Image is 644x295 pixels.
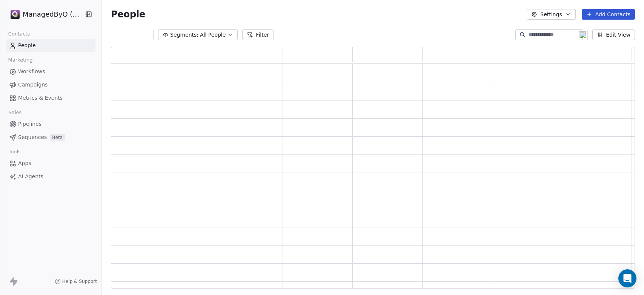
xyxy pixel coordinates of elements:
a: SequencesBeta [6,131,95,144]
span: Pipelines [18,120,41,128]
a: Apps [6,157,95,170]
span: Sequences [18,133,47,141]
button: Filter [242,29,274,40]
a: Workflows [6,65,95,78]
span: Sales [5,107,25,118]
a: Metrics & Events [6,92,95,104]
span: Campaigns [18,81,48,89]
button: ManagedByQ (FZE) [9,8,80,21]
span: AI Agents [18,173,43,181]
span: Contacts [5,28,33,40]
a: People [6,39,95,52]
span: Metrics & Events [18,94,63,102]
span: Workflows [18,68,45,76]
span: People [18,42,36,49]
a: Campaigns [6,79,95,91]
img: Stripe.png [11,10,20,19]
span: Segments: [170,31,198,39]
span: Help & Support [62,278,97,284]
span: ManagedByQ (FZE) [23,9,83,19]
a: Help & Support [55,278,97,284]
a: Pipelines [6,118,95,130]
span: Marketing [5,54,36,66]
span: Beta [50,134,65,141]
span: All People [200,31,226,39]
span: Apps [18,159,31,167]
a: AI Agents [6,170,95,183]
div: Open Intercom Messenger [618,269,636,287]
span: People [111,9,145,20]
span: Tools [5,146,24,158]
